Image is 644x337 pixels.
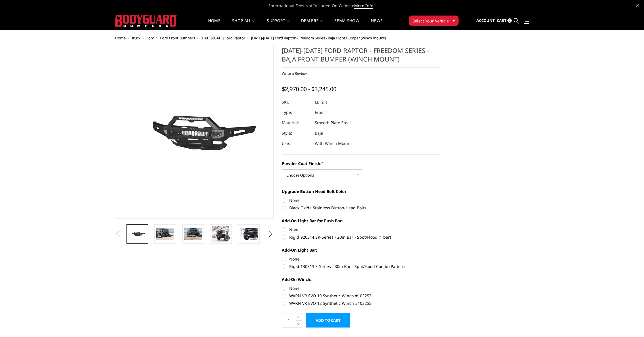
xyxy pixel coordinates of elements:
[282,218,440,224] label: Add-On Light Bar for Push Bar:
[146,35,154,41] a: Ford
[115,35,126,41] a: Home
[507,18,512,23] span: 0
[282,118,310,128] dt: Material:
[156,228,174,240] img: 2021-2025 Ford Raptor - Freedom Series - Baja Front Bumper (winch mount)
[306,313,350,328] input: Add to Cart
[282,234,440,240] label: Rigid 920314 SR-Series - 20in Bar - Spot/Flood (1 bar)
[413,18,449,24] span: Select Your Vehicle
[282,256,440,262] label: None
[282,227,440,233] label: None
[282,85,336,93] span: $2,970.00 - $3,245.00
[315,128,323,138] dd: Baja
[354,3,373,9] a: More Info
[114,230,122,238] button: Previous
[282,107,310,118] dt: Type:
[282,97,310,107] dt: SKU:
[160,35,195,41] a: Ford Front Bumpers
[315,97,327,107] dd: LBF21I
[282,300,440,306] label: WARN VR EVO 12 Synthetic Winch #103255
[267,230,275,238] button: Next
[497,18,507,23] span: Cart
[267,19,290,30] a: Support
[208,19,221,30] a: Home
[282,160,440,166] label: Powder Coat Finish:
[282,293,440,299] label: WARN VR EVO 10 Synthetic Winch #103253
[115,15,177,27] img: BODYGUARD BUMPERS
[476,13,495,28] a: Account
[115,46,274,219] a: 2021-2025 Ford Raptor - Freedom Series - Baja Front Bumper (winch mount)
[282,276,440,282] label: Add-On Winch::
[184,228,202,240] img: 2021-2025 Ford Raptor - Freedom Series - Baja Front Bumper (winch mount)
[315,118,351,128] dd: Smooth Plate Steel
[232,19,255,30] a: shop all
[315,107,325,118] dd: Front
[282,188,440,194] label: Upgrade Button Head Bolt Color:
[497,13,512,28] a: Cart 0
[212,226,230,242] img: 2021-2025 Ford Raptor - Freedom Series - Baja Front Bumper (winch mount)
[453,18,455,24] span: ▾
[282,247,440,253] label: Add-On Light Bar:
[282,285,440,291] label: None
[282,71,307,76] a: Write a Review
[240,228,258,240] img: 2021-2025 Ford Raptor - Freedom Series - Baja Front Bumper (winch mount)
[409,16,459,26] button: Select Your Vehicle
[282,138,310,149] dt: Use:
[251,35,386,41] span: [DATE]-[DATE] Ford Raptor - Freedom Series - Baja Front Bumper (winch mount)
[282,205,440,211] label: Black Oxide Stainless Button-Head Bolts
[131,35,141,41] a: Truck
[201,35,245,41] a: [DATE]-[DATE] Ford Raptor
[334,19,359,30] a: SEMA Show
[315,138,351,149] dd: With Winch Mount
[301,19,323,30] a: Dealers
[282,263,440,269] label: Rigid 130313 E-Series - 30in Bar - Spot/Flood Combo Pattern
[371,19,383,30] a: News
[476,18,495,23] span: Account
[282,128,310,138] dt: Style:
[282,197,440,203] label: None
[282,46,440,68] h1: [DATE]-[DATE] Ford Raptor - Freedom Series - Baja Front Bumper (winch mount)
